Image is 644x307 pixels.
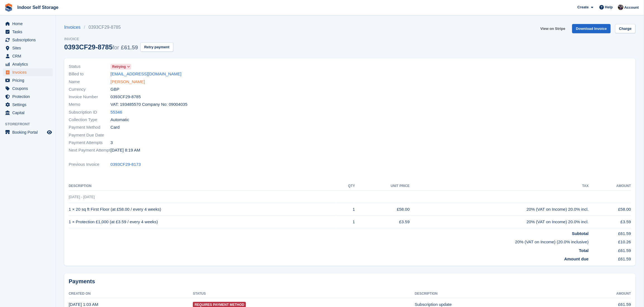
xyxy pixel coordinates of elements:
[410,206,589,213] div: 20% (VAT on Income) 20.0% incl.
[64,24,84,31] a: Invoices
[69,109,111,116] span: Subscription ID
[69,203,335,216] td: 1 × 20 sq ft First Floor (at £58.00 / every 4 weeks)
[111,117,129,123] span: Automatic
[111,147,140,153] time: 2025-10-07 07:19:43 UTC
[111,94,141,100] span: 0393CF29-8785
[578,4,589,10] span: Create
[3,20,53,28] a: menu
[111,71,181,77] a: [EMAIL_ADDRESS][DOMAIN_NAME]
[69,86,111,93] span: Currency
[12,36,46,44] span: Subscriptions
[415,289,570,298] th: Description
[3,44,53,52] a: menu
[69,140,111,146] span: Payment Attempts
[12,60,46,68] span: Analytics
[3,109,53,117] a: menu
[64,36,173,42] span: Invoice
[69,237,589,245] td: 20% (VAT on Income) (20.0% inclusive)
[355,216,410,228] td: £3.59
[12,93,46,100] span: Protection
[12,101,46,109] span: Settings
[46,129,53,136] a: Preview store
[12,20,46,28] span: Home
[615,24,636,33] a: Charge
[111,86,119,93] span: GBP
[121,44,138,51] span: £61.59
[111,140,113,146] span: 3
[3,101,53,109] a: menu
[3,60,53,68] a: menu
[111,109,122,116] a: 55346
[112,64,126,69] span: Retrying
[355,182,410,191] th: Unit Price
[410,219,589,225] div: 20% (VAT on Income) 20.0% incl.
[570,289,631,298] th: Amount
[12,68,46,76] span: Invoices
[64,24,173,31] nav: breadcrumbs
[605,4,613,10] span: Help
[624,5,639,10] span: Account
[3,85,53,92] a: menu
[69,289,193,298] th: Created On
[69,63,111,70] span: Status
[410,182,589,191] th: Tax
[69,132,111,138] span: Payment Due Date
[12,109,46,117] span: Capital
[111,124,120,131] span: Card
[69,124,111,131] span: Payment Method
[3,93,53,100] a: menu
[538,24,568,33] a: View on Stripe
[572,24,611,33] a: Download Invoice
[589,216,631,228] td: £3.59
[3,36,53,44] a: menu
[193,289,415,298] th: Status
[3,28,53,36] a: menu
[355,203,410,216] td: £58.00
[112,44,119,51] span: for
[12,52,46,60] span: CRM
[3,52,53,60] a: menu
[12,85,46,92] span: Coupons
[618,4,624,10] img: Sandra Pomeroy
[589,245,631,254] td: £61.59
[5,121,56,127] span: Storefront
[140,42,173,52] button: Retry payment
[335,182,355,191] th: QTY
[111,161,141,168] a: 0393CF29-8173
[111,101,187,108] span: VAT: 193485570 Company No: 09004035
[4,3,13,12] img: stora-icon-8386f47178a22dfd0bd8f6a31ec36ba5ce8667c1dd55bd0f319d3a0aa187defe.svg
[69,79,111,85] span: Name
[12,44,46,52] span: Sites
[69,161,111,168] span: Previous Invoice
[69,71,111,77] span: Billed to
[589,254,631,262] td: £61.59
[111,79,145,85] a: [PERSON_NAME]
[589,203,631,216] td: £58.00
[69,147,111,153] span: Next Payment Attempt
[69,216,335,228] td: 1 × Protection £1,000 (at £3.59 / every 4 weeks)
[589,182,631,191] th: Amount
[564,256,589,261] strong: Amount due
[15,3,61,12] a: Indoor Self Storage
[572,231,589,236] strong: Subtotal
[335,203,355,216] td: 1
[3,76,53,84] a: menu
[69,94,111,100] span: Invoice Number
[589,228,631,237] td: £61.59
[69,101,111,108] span: Memo
[111,63,131,70] a: Retrying
[12,28,46,36] span: Tasks
[3,128,53,136] a: menu
[64,43,138,51] div: 0393CF29-8785
[12,76,46,84] span: Pricing
[69,117,111,123] span: Collection Type
[335,216,355,228] td: 1
[69,278,631,285] h2: Payments
[69,195,95,199] span: [DATE] - [DATE]
[3,68,53,76] a: menu
[579,248,589,253] strong: Total
[589,237,631,245] td: £10.26
[69,182,335,191] th: Description
[12,128,46,136] span: Booking Portal
[69,302,98,307] time: 2025-10-04 00:03:48 UTC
